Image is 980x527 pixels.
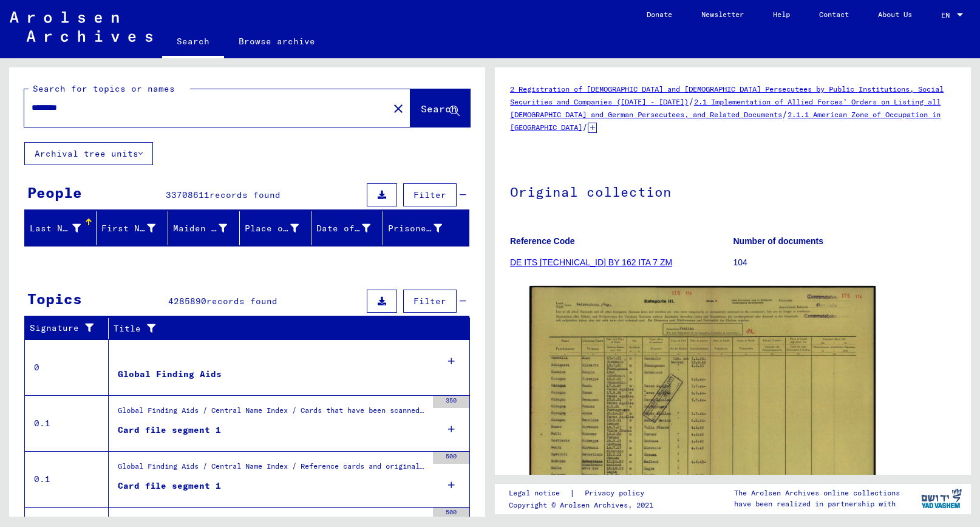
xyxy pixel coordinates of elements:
div: Last Name [30,222,81,235]
mat-header-cell: Last Name [25,211,97,245]
button: Clear [386,96,410,120]
div: Global Finding Aids / Central Name Index / Reference cards and originals, which have been discove... [118,461,427,478]
div: Signature [30,322,99,335]
div: Date of Birth [316,222,370,235]
button: Search [410,89,470,127]
span: Filter [413,189,446,200]
mat-header-cell: Date of Birth [311,211,383,245]
mat-header-cell: Place of Birth [240,211,311,245]
div: Place of Birth [245,222,299,235]
div: First Name [101,222,155,235]
b: Reference Code [510,236,575,246]
div: Title [114,322,446,335]
mat-header-cell: Prisoner # [383,211,469,245]
div: Global Finding Aids [118,368,222,381]
a: 2 Registration of [DEMOGRAPHIC_DATA] and [DEMOGRAPHIC_DATA] Persecutees by Public Institutions, S... [510,84,944,106]
span: records found [209,189,281,200]
div: Card file segment 1 [118,480,221,492]
mat-icon: close [391,101,406,116]
div: First Name [101,219,171,238]
div: People [27,182,82,203]
div: Title [114,319,458,338]
button: Filter [403,290,457,313]
a: Privacy policy [575,487,659,500]
div: Place of Birth [245,219,314,238]
p: Copyright © Arolsen Archives, 2021 [509,500,659,511]
div: Maiden Name [173,222,227,235]
b: Number of documents [733,236,824,246]
div: Topics [27,288,82,310]
span: / [689,96,694,107]
a: DE ITS [TECHNICAL_ID] BY 162 ITA 7 ZM [510,257,672,267]
mat-header-cell: First Name [97,211,168,245]
a: Legal notice [509,487,570,500]
div: Card file segment 1 [118,424,221,437]
div: 350 [433,396,469,408]
span: 4285890 [168,296,206,307]
div: Date of Birth [316,219,386,238]
td: 0.1 [25,395,109,451]
span: / [782,109,788,120]
div: Global Finding Aids / Central Name Index / Cards that have been scanned during first sequential m... [118,405,427,422]
div: Last Name [30,219,96,238]
mat-label: Search for topics or names [33,83,175,94]
span: Search [421,103,457,115]
td: 0.1 [25,451,109,507]
div: 500 [433,508,469,520]
a: 2.1 Implementation of Allied Forces’ Orders on Listing all [DEMOGRAPHIC_DATA] and German Persecut... [510,97,941,119]
mat-header-cell: Maiden Name [168,211,240,245]
h1: Original collection [510,164,956,217]
p: The Arolsen Archives online collections [734,488,900,498]
p: 104 [733,256,956,269]
span: 33708611 [166,189,209,200]
span: Filter [413,296,446,307]
button: Filter [403,183,457,206]
td: 0 [25,339,109,395]
p: have been realized in partnership with [734,498,900,509]
div: Prisoner # [388,222,442,235]
div: | [509,487,659,500]
div: Prisoner # [388,219,457,238]
span: records found [206,296,277,307]
span: / [582,121,588,132]
a: Search [162,27,224,58]
a: Browse archive [224,27,330,56]
span: EN [941,11,954,19]
div: 500 [433,452,469,464]
div: Signature [30,319,111,338]
button: Archival tree units [24,142,153,165]
img: Arolsen_neg.svg [10,12,152,42]
img: yv_logo.png [919,483,964,514]
div: Maiden Name [173,219,242,238]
